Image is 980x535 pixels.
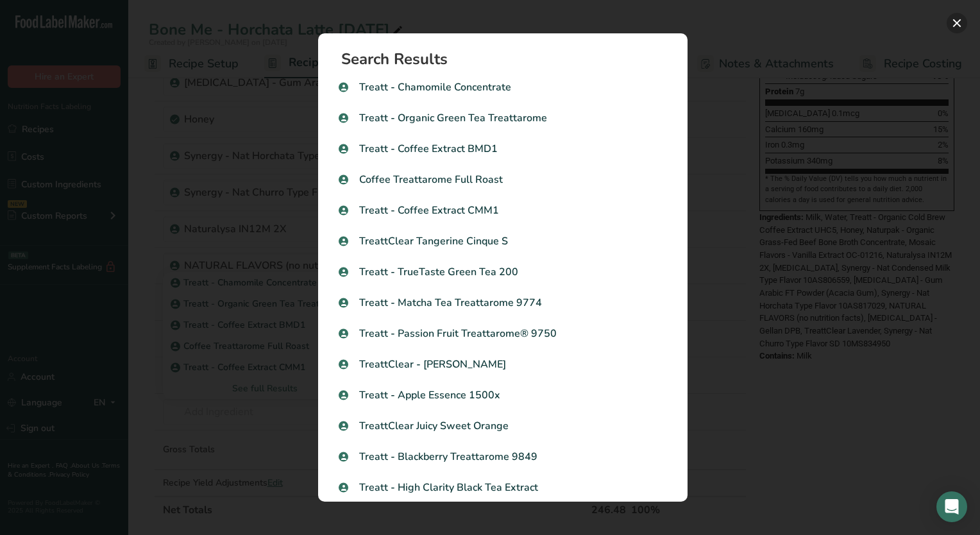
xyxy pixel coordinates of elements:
[339,110,667,126] p: Treatt - Organic Green Tea Treattarome
[339,295,667,310] p: Treatt - Matcha Tea Treattarome 9774
[339,480,667,495] p: Treatt - High Clarity Black Tea Extract
[339,141,667,157] p: Treatt - Coffee Extract BMD1
[339,418,667,434] p: TreattClear Juicy Sweet Orange
[339,264,667,280] p: Treatt - TrueTaste Green Tea 200
[339,80,667,95] p: Treatt - Chamomile Concentrate
[339,326,667,341] p: Treatt - Passion Fruit Treattarome® 9750
[339,203,667,218] p: Treatt - Coffee Extract CMM1
[341,51,675,67] h1: Search Results
[339,234,667,249] p: TreattClear Tangerine Cinque S
[339,387,667,403] p: Treatt - Apple Essence 1500x
[339,449,667,464] p: Treatt - Blackberry Treattarome 9849
[936,491,967,522] div: Open Intercom Messenger
[339,357,667,372] p: TreattClear - [PERSON_NAME]
[339,172,667,187] p: Coffee Treattarome Full Roast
